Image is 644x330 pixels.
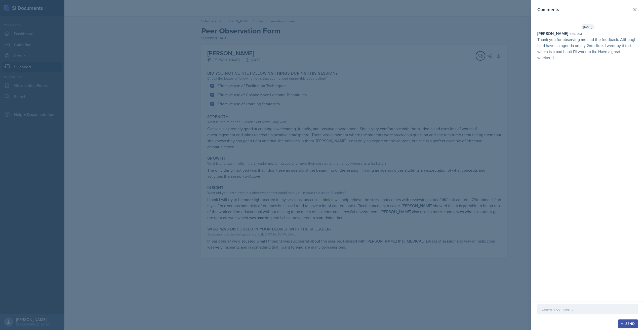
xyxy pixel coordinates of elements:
button: Send [618,319,638,328]
div: Send [621,322,635,326]
div: [PERSON_NAME] [537,30,568,36]
span: [DATE] [581,24,594,29]
div: 10:43 am [570,32,582,36]
h2: Comments [537,6,559,13]
p: Thank you for observing me and the feedback. Although I did have an agenda on my 2nd slide, I wen... [537,36,638,61]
